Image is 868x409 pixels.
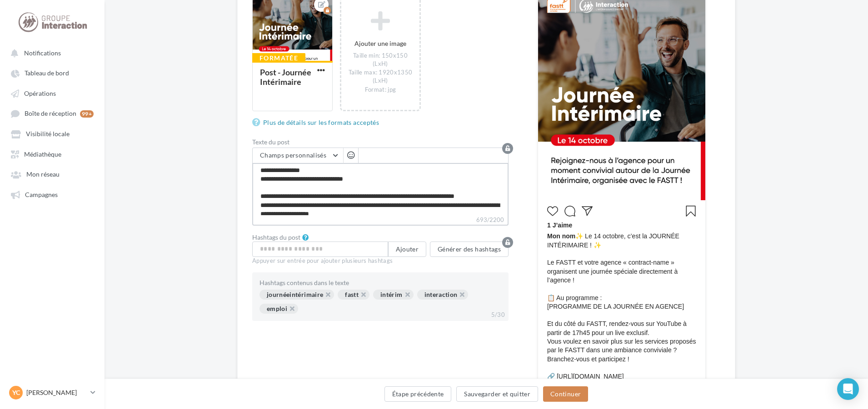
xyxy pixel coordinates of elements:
a: Visibilité locale [5,125,99,142]
svg: Partager la publication [582,206,593,217]
div: fastt [338,290,369,300]
div: 5/30 [488,309,509,321]
div: Hashtags contenus dans le texte [259,280,501,286]
a: Médiathèque [5,146,99,162]
a: Boîte de réception 99+ [5,105,99,122]
div: interaction [417,290,469,300]
a: Opérations [5,85,99,101]
span: Champs personnalisés [260,151,326,159]
svg: Commenter [564,206,575,217]
div: journéeintérimaire [259,290,334,300]
span: Notifications [24,49,61,57]
div: 99+ [80,110,94,118]
label: Texte du post [252,139,509,145]
div: Open Intercom Messenger [837,378,859,400]
svg: Enregistrer [685,206,696,217]
span: Visibilité locale [26,130,70,138]
button: Générer des hashtags [430,241,509,257]
span: Mon nom [547,232,575,240]
svg: J’aime [547,206,558,217]
a: Tableau de bord [5,64,99,81]
button: Étape précédente [384,386,452,402]
div: Post - Journée Intérimaire [260,67,311,86]
a: Campagnes [5,186,99,202]
div: Appuyer sur entrée pour ajouter plusieurs hashtags [252,257,509,265]
a: YC [PERSON_NAME] [7,384,97,401]
button: Continuer [543,386,588,402]
span: YC [12,388,20,397]
button: Sauvegarder et quitter [456,386,538,402]
span: Campagnes [25,191,58,198]
button: Ajouter [388,241,426,257]
label: 693/2200 [252,215,509,226]
div: Formatée [252,53,305,63]
button: Champs personnalisés [253,148,343,163]
span: Tableau de bord [25,69,69,77]
div: emploi [259,304,298,314]
span: Mon réseau [26,171,60,178]
div: intérim [373,290,413,300]
span: Boîte de réception [25,110,76,118]
span: Médiathèque [24,150,61,158]
label: Hashtags du post [252,234,300,241]
p: [PERSON_NAME] [26,388,87,397]
span: Opérations [24,89,56,97]
a: Mon réseau [5,166,99,182]
div: 1 J’aime [547,221,696,232]
button: Notifications [5,44,95,61]
a: Plus de détails sur les formats acceptés [252,117,383,128]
